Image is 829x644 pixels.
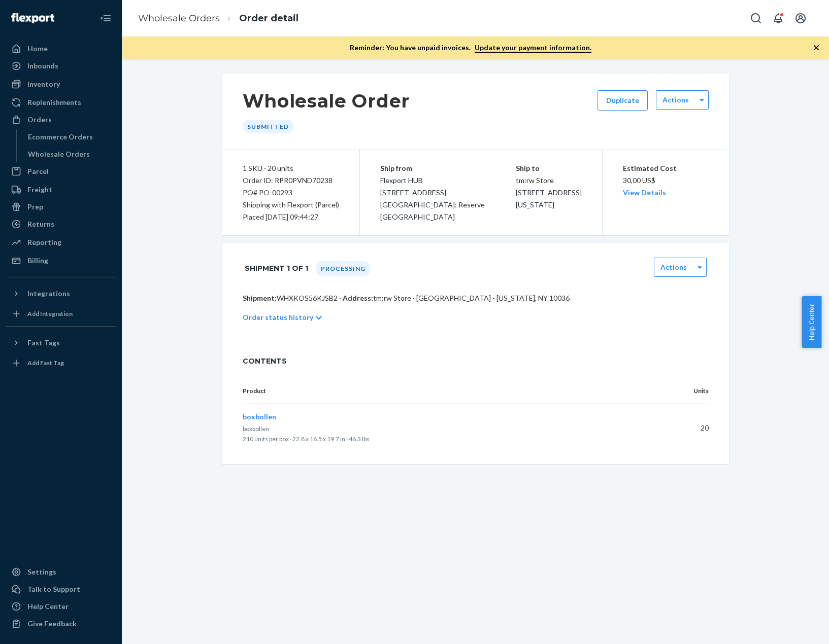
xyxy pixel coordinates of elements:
[768,8,788,28] button: Open notifications
[27,601,69,612] div: Help Center
[380,162,516,174] p: Ship from
[243,187,339,199] div: PO# PO-00293
[243,90,410,112] h1: Wholesale Order
[660,262,687,272] label: Actions
[6,41,116,57] a: Home
[6,285,116,302] button: Integrations
[350,43,591,53] p: Reminder: You have unpaid invoices.
[6,216,116,232] a: Returns
[27,97,81,108] div: Replenishments
[516,162,582,174] p: Ship to
[243,211,339,223] div: Placed [DATE] 09:44:27
[245,258,308,279] h1: Shipment 1 of 1
[23,129,116,145] a: Ecommerce Orders
[802,296,821,348] button: Help Center
[6,355,116,371] a: Add Fast Tag
[243,199,339,211] p: Shipping with Flexport (Parcel)
[27,44,48,54] div: Home
[666,423,709,433] p: 20
[316,261,370,276] div: Processing
[243,412,276,422] button: boxbollen
[27,584,80,594] div: Talk to Support
[6,76,116,92] a: Inventory
[6,112,116,128] a: Orders
[243,425,269,433] span: boxbollen
[6,94,116,111] a: Replenishments
[6,58,116,74] a: Inbounds
[27,309,73,318] div: Add Integration
[130,4,307,33] ol: breadcrumbs
[243,434,650,444] p: 210 units per box · 22.8 x 16.5 x 19.7 in · 46.3 lbs
[27,79,60,89] div: Inventory
[27,567,56,577] div: Settings
[6,163,116,180] a: Parcel
[27,359,64,367] div: Add Fast Tag
[243,162,339,174] div: 1 SKU · 20 units
[243,356,709,366] span: CONTENTS
[790,8,811,28] button: Open account menu
[27,61,58,71] div: Inbounds
[666,386,709,396] p: Units
[95,8,116,28] button: Close Navigation
[6,234,116,251] a: Reporting
[27,289,70,299] div: Integrations
[243,120,293,133] div: Submitted
[6,598,116,615] a: Help Center
[27,256,48,266] div: Billing
[6,616,116,632] button: Give Feedback
[23,146,116,162] a: Wholesale Orders
[243,293,709,303] p: WHXKOS56KJSB2 · tm:rw Store · [GEOGRAPHIC_DATA] - [US_STATE], NY 10036
[27,202,43,212] div: Prep
[243,412,276,421] span: boxbollen
[6,253,116,269] a: Billing
[27,185,52,195] div: Freight
[27,219,54,229] div: Returns
[6,182,116,198] a: Freight
[516,176,582,209] span: tm:rw Store [STREET_ADDRESS][US_STATE]
[623,188,666,197] a: View Details
[28,149,90,159] div: Wholesale Orders
[623,162,709,174] p: Estimated Cost
[6,335,116,351] button: Fast Tags
[6,564,116,580] a: Settings
[475,43,591,53] a: Update your payment information.
[746,8,766,28] button: Open Search Box
[6,581,116,597] a: Talk to Support
[27,338,60,348] div: Fast Tags
[27,619,77,629] div: Give Feedback
[662,95,689,105] label: Actions
[6,306,116,322] a: Add Integration
[343,294,373,302] span: Address:
[28,132,93,142] div: Ecommerce Orders
[598,90,648,111] button: Duplicate
[27,237,61,247] div: Reporting
[243,312,313,323] p: Order status history
[243,174,339,187] div: Order ID: RPR0PVND70238
[6,199,116,215] a: Prep
[243,294,277,302] span: Shipment:
[380,176,485,221] span: Flexport HUB [STREET_ADDRESS][GEOGRAPHIC_DATA]: Reserve [GEOGRAPHIC_DATA]
[27,166,49,176] div: Parcel
[138,13,220,24] a: Wholesale Orders
[11,13,54,23] img: Flexport logo
[243,386,650,396] p: Product
[623,162,709,199] div: 30,00 US$
[27,115,52,125] div: Orders
[239,13,299,24] a: Order detail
